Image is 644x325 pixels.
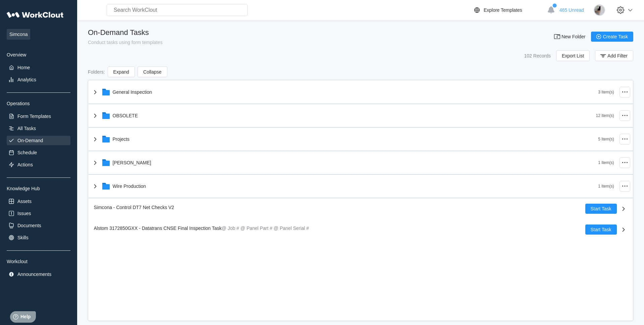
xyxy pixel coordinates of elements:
[7,221,70,230] a: Documents
[17,223,41,228] div: Documents
[7,270,70,279] a: Announcements
[7,29,30,40] span: Simcona
[591,227,611,232] span: Start Task
[240,226,272,231] mark: @ Panel Part #
[484,7,522,13] div: Explore Templates
[585,225,617,235] button: Start Task
[596,113,614,118] div: 12 Item(s)
[17,199,32,204] div: Assets
[7,209,70,218] a: Issues
[7,160,70,169] a: Actions
[17,126,36,131] div: All Tasks
[17,150,37,155] div: Schedule
[89,219,633,240] a: Alstom 3172850GXX - Datatrans CNSE Final Inspection Task@ Job #@ Panel Part #@ Panel Serial #Star...
[17,162,33,167] div: Actions
[549,32,591,42] button: New Folder
[17,65,30,70] div: Home
[7,63,70,72] a: Home
[138,67,167,77] button: Collapse
[222,226,239,231] mark: @ Job #
[113,160,151,165] div: [PERSON_NAME]
[7,52,70,57] div: Overview
[7,112,70,121] a: Form Templates
[143,70,161,74] span: Collapse
[17,77,36,82] div: Analytics
[556,50,590,61] button: Export List
[561,34,586,39] span: New Folder
[17,272,51,277] div: Announcements
[7,148,70,157] a: Schedule
[7,186,70,191] div: Knowledge Hub
[17,138,43,143] div: On-Demand
[88,28,163,37] div: On-Demand Tasks
[595,50,633,61] button: Add Filter
[591,32,633,42] button: Create Task
[598,90,614,94] div: 3 Item(s)
[594,4,605,16] img: stormageddon_tree.jpg
[603,34,628,39] span: Create Task
[598,137,614,141] div: 5 Item(s)
[598,160,614,165] div: 1 Item(s)
[7,101,70,106] div: Operations
[94,226,222,231] span: Alstom 3172850GXX - Datatrans CNSE Final Inspection Task
[94,205,174,210] span: Simcona - Control DT7 Net Checks V2
[274,226,309,231] mark: @ Panel Serial #
[524,53,551,58] div: 102 Records
[7,259,70,264] div: Workclout
[585,204,617,214] button: Start Task
[7,136,70,145] a: On-Demand
[591,206,611,211] span: Start Task
[559,7,584,13] span: 465 Unread
[607,53,628,58] span: Add Filter
[598,184,614,189] div: 1 Item(s)
[17,114,51,119] div: Form Templates
[107,4,248,16] input: Search WorkClout
[108,67,135,77] button: Expand
[89,198,633,219] a: Simcona - Control DT7 Net Checks V2Start Task
[7,197,70,206] a: Assets
[17,235,29,240] div: Skills
[113,113,138,118] div: OBSOLETE
[7,233,70,242] a: Skills
[113,70,129,74] span: Expand
[113,89,152,95] div: General Inspection
[113,136,130,142] div: Projects
[7,75,70,84] a: Analytics
[88,40,163,45] div: Conduct tasks using form templates
[17,211,31,216] div: Issues
[562,53,584,58] span: Export List
[113,184,146,189] div: Wire Production
[7,124,70,133] a: All Tasks
[88,69,105,75] div: Folders :
[473,6,544,14] a: Explore Templates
